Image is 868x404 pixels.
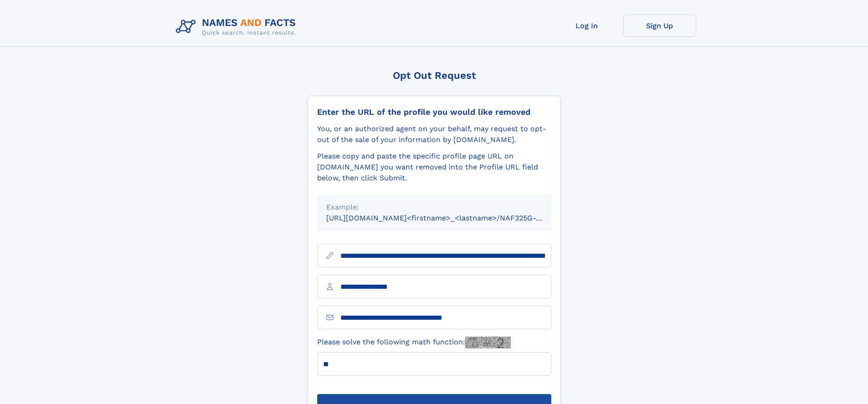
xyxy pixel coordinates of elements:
[317,107,551,117] div: Enter the URL of the profile you would like removed
[550,15,623,37] a: Log In
[317,151,551,184] div: Please copy and paste the specific profile page URL on [DOMAIN_NAME] you want removed into the Pr...
[326,214,569,222] small: [URL][DOMAIN_NAME]<firstname>_<lastname>/NAF325G-xxxxxxxx
[317,123,551,145] div: You, or an authorized agent on your behalf, may request to opt-out of the sale of your informatio...
[623,15,696,37] a: Sign Up
[172,15,303,39] img: Logo Names and Facts
[317,337,511,348] label: Please solve the following math function:
[326,202,542,213] div: Example:
[308,70,561,81] div: Opt Out Request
